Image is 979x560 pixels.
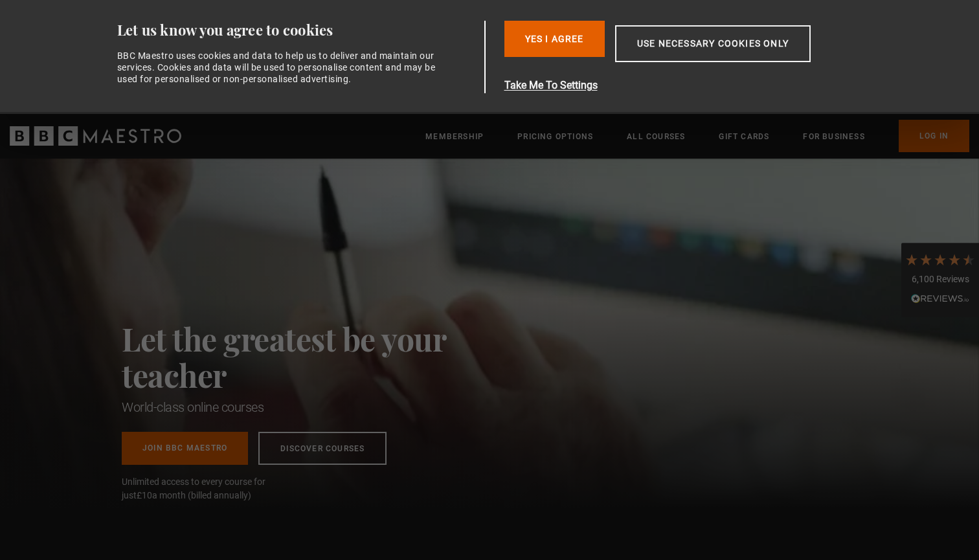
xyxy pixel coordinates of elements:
[901,243,979,318] div: 6,100 ReviewsRead All Reviews
[425,120,969,152] nav: Primary
[10,126,181,146] svg: BBC Maestro
[899,120,969,152] a: Log In
[137,490,152,500] span: £10
[803,130,864,143] a: For business
[905,292,976,308] div: Read All Reviews
[117,50,444,85] div: BBC Maestro uses cookies and data to help us to deliver and maintain our services. Cookies and da...
[911,294,969,303] img: REVIEWS.io
[122,475,297,502] span: Unlimited access to every course for just a month (billed annually)
[117,21,480,39] div: Let us know you agree to cookies
[504,78,872,93] button: Take Me To Settings
[905,252,976,267] div: 4.7 Stars
[615,25,811,62] button: Use necessary cookies only
[122,398,504,416] h1: World-class online courses
[122,320,504,393] h2: Let the greatest be your teacher
[719,130,769,143] a: Gift Cards
[905,273,976,286] div: 6,100 Reviews
[122,432,248,465] a: Join BBC Maestro
[258,432,387,465] a: Discover Courses
[627,130,685,143] a: All Courses
[517,130,593,143] a: Pricing Options
[504,21,605,57] button: Yes I Agree
[425,130,484,143] a: Membership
